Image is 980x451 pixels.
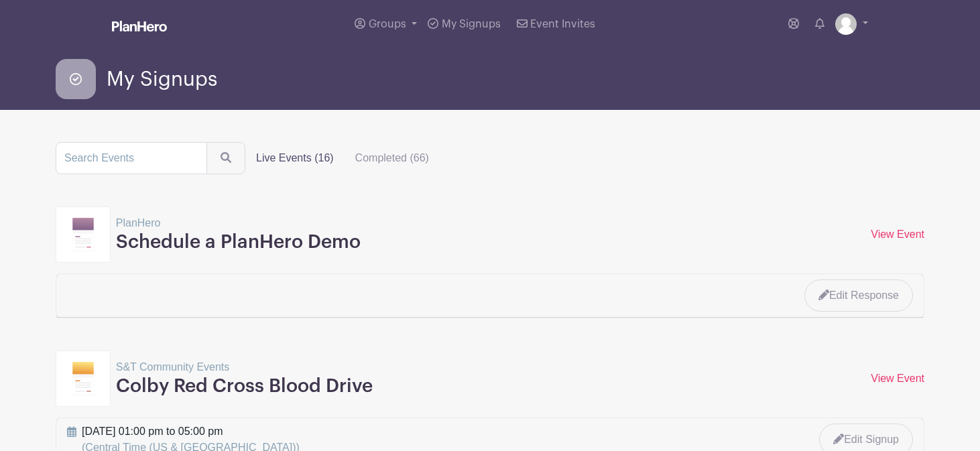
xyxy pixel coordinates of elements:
img: template3-46502052fd4b2ae8941704f64767edd94b8000f543053f22174a657766641163.svg [72,362,94,395]
a: View Event [871,229,924,240]
p: S&T Community Events [116,359,373,375]
img: default-ce2991bfa6775e67f084385cd625a349d9dcbb7a52a09fb2fda1e96e2d18dcdb.png [835,13,857,35]
div: filters [245,145,440,172]
label: Live Events (16) [245,145,345,172]
label: Completed (66) [345,145,440,172]
span: Event Invites [530,19,595,29]
h3: Schedule a PlanHero Demo [116,231,361,254]
a: View Event [871,373,924,384]
a: Edit Response [804,279,913,312]
span: My Signups [107,68,217,90]
h3: Colby Red Cross Blood Drive [116,375,373,398]
img: logo_white-6c42ec7e38ccf1d336a20a19083b03d10ae64f83f12c07503d8b9e83406b4c7d.svg [112,21,167,31]
p: PlanHero [116,215,361,231]
input: Search Events [56,142,207,174]
span: Groups [369,19,406,29]
span: My Signups [442,19,501,29]
img: template11-97b0f419cbab8ea1fd52dabbe365452ac063e65c139ff1c7c21e0a8da349fa3d.svg [72,218,94,251]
